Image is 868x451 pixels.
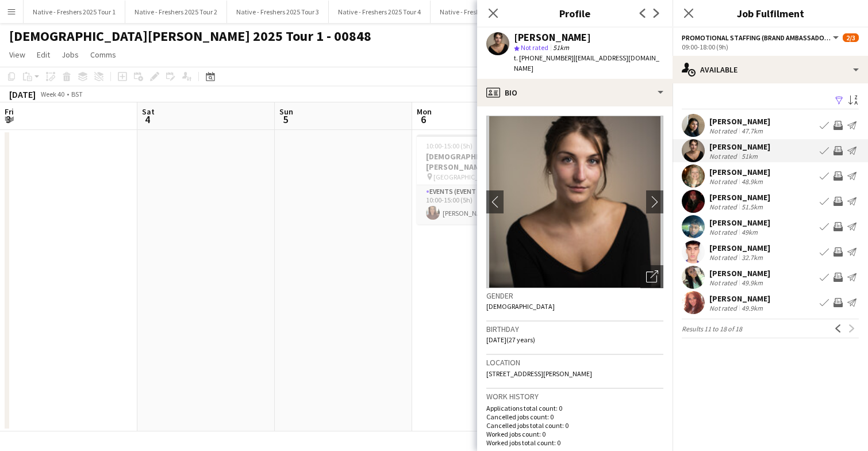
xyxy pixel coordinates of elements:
div: Open photos pop-in [640,265,663,288]
div: 51km [739,152,760,160]
p: Worked jobs total count: 0 [486,438,663,447]
div: 49.9km [739,304,765,312]
div: 47.7km [739,127,765,135]
span: Results 11 to 18 of 18 [682,324,742,333]
div: [PERSON_NAME] [709,142,770,152]
app-job-card: 10:00-15:00 (5h)1/1[DEMOGRAPHIC_DATA][PERSON_NAME] Tour 1 - 00848 - Travel Day [GEOGRAPHIC_DATA] ... [417,135,546,224]
div: Not rated [709,177,739,186]
span: Edit [37,49,50,60]
span: 51km [551,43,571,52]
span: Mon [417,106,432,117]
a: Edit [32,47,55,62]
h3: Profile [477,6,673,21]
span: [STREET_ADDRESS][PERSON_NAME] [486,369,592,378]
div: Available [673,56,868,83]
span: Sat [142,106,155,117]
p: Worked jobs count: 0 [486,430,663,438]
h3: [DEMOGRAPHIC_DATA][PERSON_NAME] Tour 1 - 00848 - Travel Day [417,151,546,172]
div: 49.9km [739,278,765,287]
a: Comms [86,47,121,62]
span: Comms [90,49,116,60]
span: 5 [278,113,293,126]
div: [DATE] [9,89,36,100]
h3: Work history [486,391,663,402]
div: [PERSON_NAME] [709,268,770,278]
div: Not rated [709,127,739,135]
h3: Location [486,357,663,368]
span: View [9,49,25,60]
span: [GEOGRAPHIC_DATA] (Hotel) [433,173,518,181]
button: Native - Freshers 2025 Tour 5 [431,1,532,23]
span: [DATE] (27 years) [486,335,535,344]
div: [PERSON_NAME] [709,116,770,127]
a: View [5,47,30,62]
div: Bio [477,79,673,106]
div: Not rated [709,278,739,287]
p: Cancelled jobs count: 0 [486,412,663,421]
h3: Birthday [486,324,663,334]
span: Week 40 [38,90,67,98]
div: Not rated [709,202,739,211]
div: [PERSON_NAME] [709,217,770,228]
p: Cancelled jobs total count: 0 [486,421,663,430]
div: Not rated [709,152,739,160]
span: Jobs [62,49,79,60]
span: 3 [3,113,14,126]
span: 4 [140,113,155,126]
div: 51.5km [739,202,765,211]
div: 09:00-18:00 (9h) [682,43,859,51]
span: Fri [5,106,14,117]
app-card-role: Events (Event Manager)1/110:00-15:00 (5h)[PERSON_NAME] [417,185,546,224]
button: Native - Freshers 2025 Tour 3 [227,1,329,23]
span: 6 [415,113,432,126]
div: [PERSON_NAME] [709,243,770,253]
span: Not rated [521,43,548,52]
button: Promotional Staffing (Brand Ambassadors) [682,33,840,42]
p: Applications total count: 0 [486,404,663,412]
div: [PERSON_NAME] [709,167,770,177]
button: Native - Freshers 2025 Tour 4 [329,1,431,23]
h3: Job Fulfilment [673,6,868,21]
div: Not rated [709,253,739,262]
span: Sun [279,106,293,117]
div: [PERSON_NAME] [709,192,770,202]
span: Promotional Staffing (Brand Ambassadors) [682,33,831,42]
span: [DEMOGRAPHIC_DATA] [486,302,555,311]
button: Native - Freshers 2025 Tour 2 [125,1,227,23]
div: 32.7km [739,253,765,262]
h3: Gender [486,291,663,301]
span: | [EMAIL_ADDRESS][DOMAIN_NAME] [514,53,659,72]
span: t. [PHONE_NUMBER] [514,53,574,62]
a: Jobs [57,47,83,62]
span: 2/3 [843,33,859,42]
div: Not rated [709,228,739,236]
div: Not rated [709,304,739,312]
div: [PERSON_NAME] [514,32,591,43]
span: 10:00-15:00 (5h) [426,142,473,150]
button: Native - Freshers 2025 Tour 1 [24,1,125,23]
div: [PERSON_NAME] [709,293,770,304]
div: 49km [739,228,760,236]
div: 48.9km [739,177,765,186]
img: Crew avatar or photo [486,116,663,288]
h1: [DEMOGRAPHIC_DATA][PERSON_NAME] 2025 Tour 1 - 00848 [9,28,371,45]
div: BST [71,90,83,98]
